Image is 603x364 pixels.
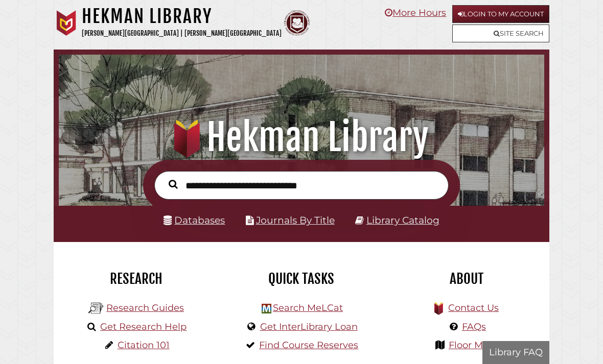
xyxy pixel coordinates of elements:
[452,5,549,23] a: Login to My Account
[284,10,310,36] img: Calvin Theological Seminary
[273,302,343,313] a: Search MeLCat
[164,178,183,191] button: Search
[259,339,358,351] a: Find Course Reserves
[100,321,187,332] a: Get Research Help
[462,321,486,332] a: FAQs
[366,214,439,226] a: Library Catalog
[260,321,358,332] a: Get InterLibrary Loan
[164,214,225,226] a: Databases
[256,214,335,226] a: Journals By Title
[385,7,446,18] a: More Hours
[262,304,271,313] img: Hekman Library Logo
[449,339,499,351] a: Floor Maps
[54,10,79,36] img: Calvin University
[88,301,104,316] img: Hekman Library Logo
[61,270,211,287] h2: Research
[392,270,542,287] h2: About
[82,5,282,28] h1: Hekman Library
[169,180,178,189] i: Search
[68,115,536,160] h1: Hekman Library
[448,302,499,313] a: Contact Us
[226,270,376,287] h2: Quick Tasks
[82,28,282,39] p: [PERSON_NAME][GEOGRAPHIC_DATA] | [PERSON_NAME][GEOGRAPHIC_DATA]
[106,302,184,313] a: Research Guides
[118,339,170,351] a: Citation 101
[452,25,549,42] a: Site Search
